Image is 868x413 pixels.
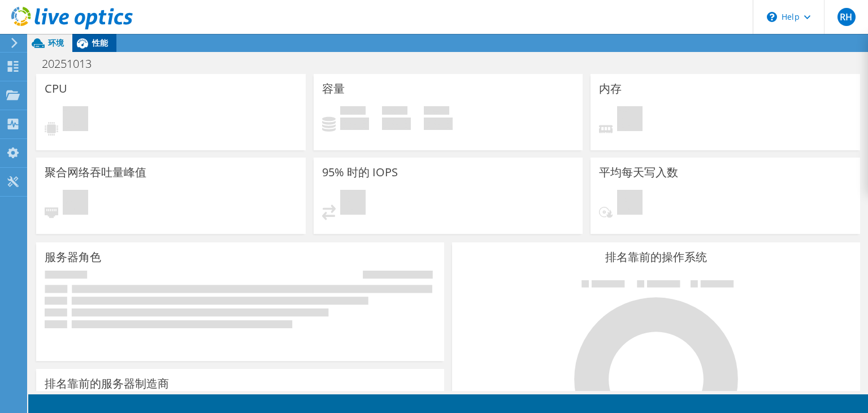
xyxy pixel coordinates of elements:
[92,37,108,48] span: 性能
[37,58,109,70] h1: 20251013
[45,251,101,263] h3: 服务器角色
[63,106,88,134] span: 挂起
[48,37,64,48] span: 环境
[340,118,369,130] h4: 0 GiB
[599,82,622,95] h3: 内存
[63,190,88,218] span: 挂起
[767,12,777,22] svg: \n
[45,377,169,390] h3: 排名靠前的服务器制造商
[340,106,366,118] span: 已使用
[424,106,449,118] span: 总量
[382,118,411,130] h4: 0 GiB
[599,166,678,179] h3: 平均每天写入数
[45,166,146,179] h3: 聚合网络吞吐量峰值
[322,166,398,179] h3: 95% 时的 IOPS
[340,190,366,218] span: 挂起
[424,118,453,130] h4: 0 GiB
[617,190,643,218] span: 挂起
[322,82,345,95] h3: 容量
[837,8,856,26] span: RH
[617,106,643,134] span: 挂起
[382,106,407,118] span: 可用
[461,251,852,263] h3: 排名靠前的操作系统
[45,82,67,95] h3: CPU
